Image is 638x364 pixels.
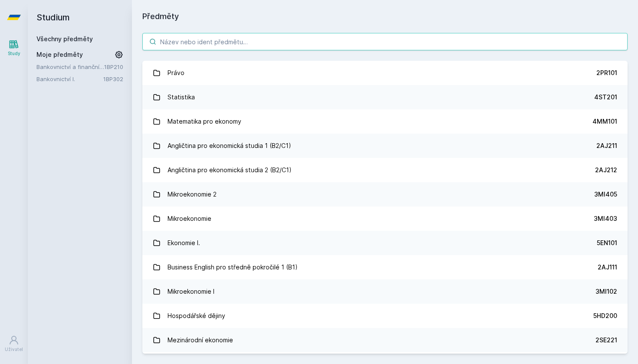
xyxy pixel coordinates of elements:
div: 2SE221 [595,336,617,344]
div: 2AJ211 [596,141,617,150]
div: Mikroekonomie [168,210,211,227]
div: Uživatel [5,346,23,353]
a: Statistika 4ST201 [142,85,628,109]
a: Mikroekonomie 3MI403 [142,207,628,231]
a: Právo 2PR101 [142,61,628,85]
a: 1BP302 [103,75,123,82]
div: 3MI403 [594,214,617,223]
div: Mikroekonomie I [168,283,214,300]
a: Bankovnictví I. [36,75,103,83]
h1: Předměty [142,10,628,23]
div: 2AJ111 [598,263,617,272]
div: 4ST201 [594,93,617,102]
div: Statistika [168,89,195,106]
div: Angličtina pro ekonomická studia 2 (B2/C1) [168,161,292,179]
a: Uživatel [2,331,26,357]
div: Ekonomie I. [168,234,200,252]
div: 3MI405 [594,190,617,199]
a: Business English pro středně pokročilé 1 (B1) 2AJ111 [142,255,628,279]
div: Mezinárodní ekonomie [168,331,233,349]
a: Bankovnictví a finanční instituce [36,62,104,71]
div: Study [8,50,20,57]
div: Mikroekonomie 2 [168,186,217,203]
a: Ekonomie I. 5EN101 [142,231,628,255]
span: Moje předměty [36,50,83,59]
a: Study [2,35,26,61]
a: Angličtina pro ekonomická studia 1 (B2/C1) 2AJ211 [142,134,628,158]
div: Angličtina pro ekonomická studia 1 (B2/C1) [168,137,291,154]
a: Hospodářské dějiny 5HD200 [142,304,628,328]
a: Mezinárodní ekonomie 2SE221 [142,328,628,352]
div: 5EN101 [597,239,617,247]
div: 2AJ212 [595,166,617,174]
a: 1BP210 [104,63,123,70]
a: Angličtina pro ekonomická studia 2 (B2/C1) 2AJ212 [142,158,628,182]
div: Business English pro středně pokročilé 1 (B1) [168,259,298,276]
div: 5HD200 [593,312,617,320]
a: Všechny předměty [36,35,93,43]
div: 2PR101 [596,69,617,77]
div: 4MM101 [592,117,617,126]
div: Hospodářské dějiny [168,307,225,325]
a: Mikroekonomie 2 3MI405 [142,182,628,207]
div: Matematika pro ekonomy [168,113,241,130]
div: 3MI102 [595,287,617,296]
input: Název nebo ident předmětu… [142,33,628,50]
a: Matematika pro ekonomy 4MM101 [142,109,628,134]
div: Právo [168,64,184,82]
a: Mikroekonomie I 3MI102 [142,279,628,304]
